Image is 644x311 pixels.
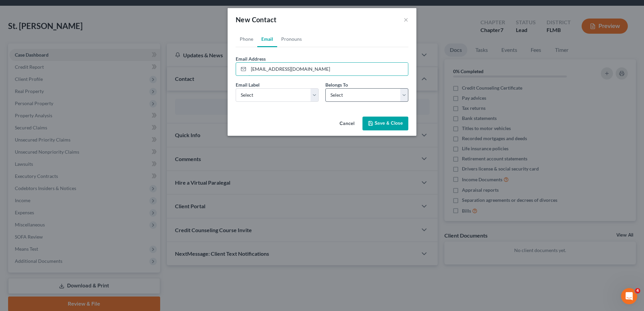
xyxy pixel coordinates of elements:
[236,15,276,24] span: New Contact
[334,117,360,131] button: Cancel
[277,31,306,47] a: Pronouns
[248,63,408,75] input: Email Address
[236,31,257,47] a: Phone
[236,55,266,62] label: Email Address
[236,81,260,88] label: Email Label
[257,31,277,47] a: Email
[621,288,637,304] iframe: Intercom live chat
[362,117,408,131] button: Save & Close
[635,288,640,293] span: 4
[404,15,408,24] button: ×
[325,82,348,88] span: Belongs To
